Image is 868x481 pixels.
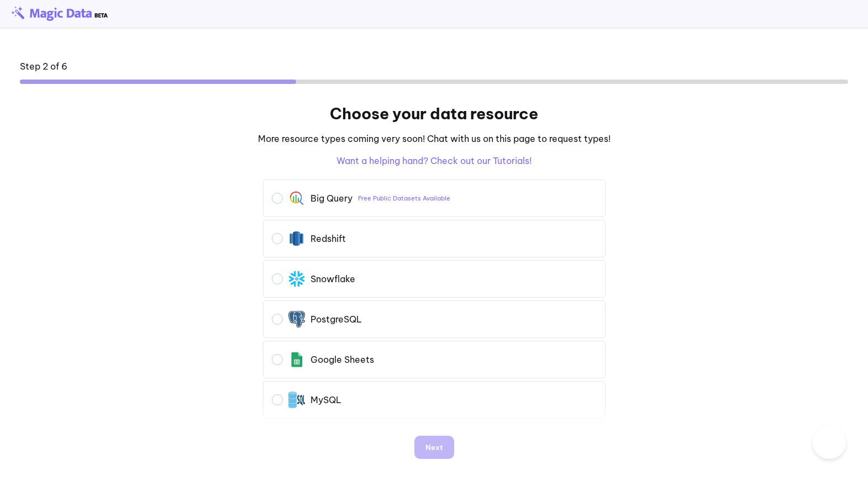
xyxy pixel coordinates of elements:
div: Google Sheets [311,354,374,365]
div: MySQL [311,394,341,405]
div: Next [425,444,443,451]
a: Free Public Datasets Available [358,194,450,202]
div: Snowflake [311,273,355,284]
h1: Choose your data resource [20,104,848,123]
img: beta-logo.png [11,6,108,20]
div: Big Query [311,193,353,204]
a: Want a helping hand? Check out our Tutorials! [336,155,532,166]
iframe: Toggle Customer Support [813,426,846,459]
div: Step 2 of 6 [20,60,67,73]
button: Next [414,436,454,459]
div: PostgreSQL [311,314,362,325]
div: Redshift [311,233,346,244]
p: More resource types coming very soon! Chat with us on this page to request types! [20,132,848,145]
